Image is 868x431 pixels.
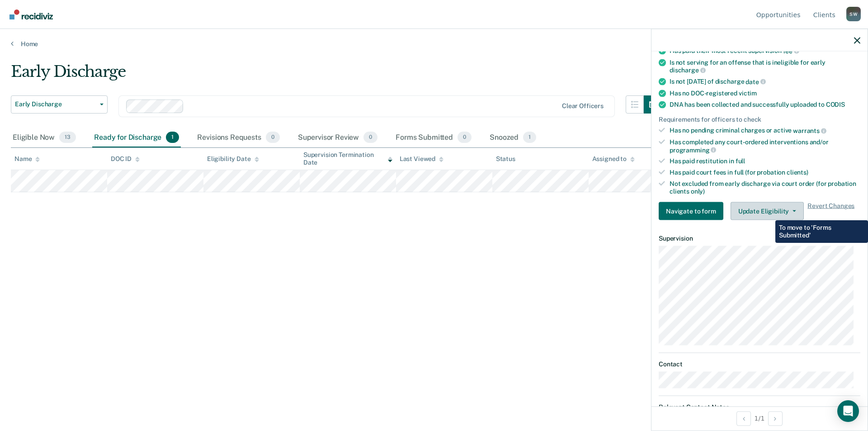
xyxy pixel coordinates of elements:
span: victim [739,89,757,96]
div: Is not serving for an offense that is ineligible for early [670,58,860,74]
div: Early Discharge [11,62,662,88]
div: DOC ID [111,155,140,163]
div: DNA has been collected and successfully uploaded to [670,100,860,108]
div: Assigned to [592,155,635,163]
span: full [736,157,745,165]
span: 13 [59,132,76,143]
a: Home [11,40,857,48]
div: 1 / 1 [651,406,868,430]
div: Has no DOC-registered [670,89,860,97]
div: Has paid court fees in full (for probation [670,169,860,176]
span: Early Discharge [15,100,96,108]
dt: Relevant Contact Notes [659,403,860,411]
div: Status [496,155,515,163]
span: discharge [670,66,706,74]
div: Revisions Requests [195,128,281,148]
button: Previous Opportunity [736,411,751,426]
span: 1 [523,132,536,143]
span: 0 [266,132,280,143]
span: programming [670,146,716,153]
div: Requirements for officers to check [659,115,860,123]
div: S W [846,7,861,21]
div: Snoozed [488,128,538,148]
dt: Supervision [659,235,860,242]
div: Supervision Termination Date [303,151,392,166]
span: only) [691,187,705,194]
div: Ready for Discharge [92,128,181,148]
div: Open Intercom Messenger [837,400,859,422]
div: Is not [DATE] of discharge [670,77,860,85]
div: Forms Submitted [394,128,473,148]
div: Has completed any court-ordered interventions and/or [670,138,860,153]
button: Next Opportunity [768,411,783,426]
span: 0 [363,132,377,143]
div: Clear officers [562,102,604,110]
span: 0 [458,132,472,143]
span: CODIS [826,100,845,108]
div: Has paid restitution in [670,157,860,165]
div: Has no pending criminal charges or active [670,127,860,135]
a: Navigate to form link [659,202,727,220]
span: Revert Changes [807,202,854,220]
button: Profile dropdown button [846,7,861,21]
div: Last Viewed [400,155,443,163]
div: Name [14,155,40,163]
span: warrants [793,127,826,134]
span: clients) [787,169,808,176]
div: Not excluded from early discharge via court order (for probation clients [670,180,860,195]
img: Recidiviz [9,9,53,19]
div: Supervisor Review [296,128,380,148]
div: Eligible Now [11,128,78,148]
div: Eligibility Date [207,155,259,163]
button: Update Eligibility [731,202,804,220]
button: Navigate to form [659,202,723,220]
dt: Contact [659,360,860,368]
span: date [745,78,765,85]
span: 1 [166,132,179,143]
